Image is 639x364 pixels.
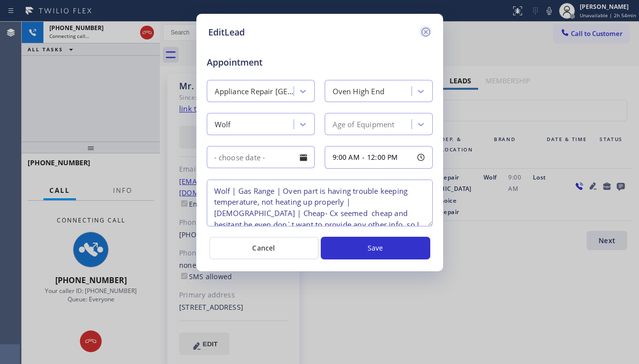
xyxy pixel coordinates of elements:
[333,152,360,162] span: 9:00 AM
[333,119,395,130] div: Age of Equipment
[333,86,385,97] div: Oven High End
[208,26,245,39] h5: EditLead
[207,180,433,226] textarea: Wolf | Gas Range | Oven part is having trouble keeping temperature, not heating up properly | [DE...
[207,146,315,168] input: - choose date -
[367,152,398,162] span: 12:00 PM
[209,237,319,259] button: Cancel
[215,119,231,130] div: Wolf
[362,152,365,162] span: -
[321,237,430,259] button: Save
[215,86,295,97] div: Appliance Repair [GEOGRAPHIC_DATA]
[207,56,281,69] span: Appointment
